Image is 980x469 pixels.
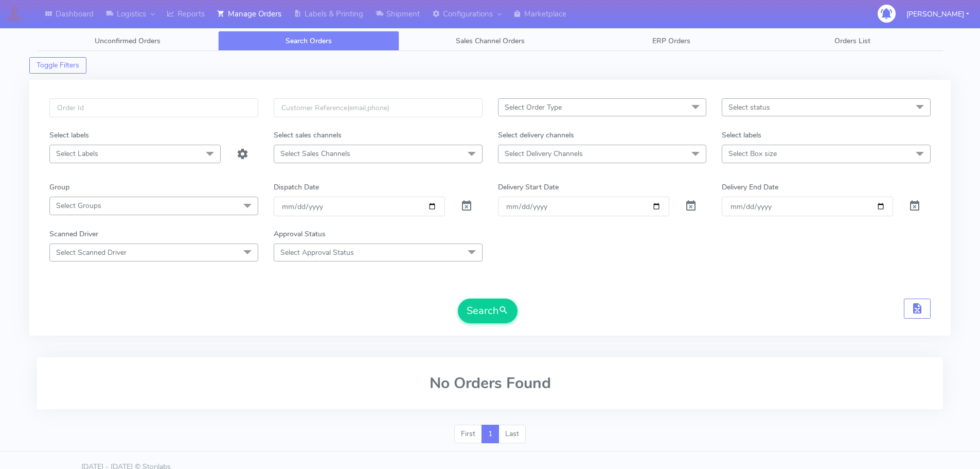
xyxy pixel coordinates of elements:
[29,57,86,74] button: Toggle Filters
[49,98,258,117] input: Order Id
[49,375,931,392] h2: No Orders Found
[505,102,562,112] span: Select Order Type
[286,36,332,46] span: Search Orders
[482,425,499,443] a: 1
[56,149,98,159] span: Select Labels
[722,182,778,193] label: Delivery End Date
[49,182,69,193] label: Group
[498,130,574,141] label: Select delivery channels
[505,149,583,159] span: Select Delivery Channels
[37,31,943,51] ul: Tabs
[456,36,525,46] span: Sales Channel Orders
[728,149,777,159] span: Select Box size
[652,36,690,46] span: ERP Orders
[274,98,483,117] input: Customer Reference(email,phone)
[728,102,770,112] span: Select status
[56,248,127,257] span: Select Scanned Driver
[458,299,518,323] button: Search
[274,182,319,193] label: Dispatch Date
[899,4,977,25] button: [PERSON_NAME]
[722,130,761,141] label: Select labels
[56,201,101,211] span: Select Groups
[95,36,161,46] span: Unconfirmed Orders
[498,182,559,193] label: Delivery Start Date
[49,229,98,239] label: Scanned Driver
[49,130,89,141] label: Select labels
[280,248,354,257] span: Select Approval Status
[274,130,342,141] label: Select sales channels
[280,149,350,159] span: Select Sales Channels
[834,36,870,46] span: Orders List
[274,229,326,239] label: Approval Status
